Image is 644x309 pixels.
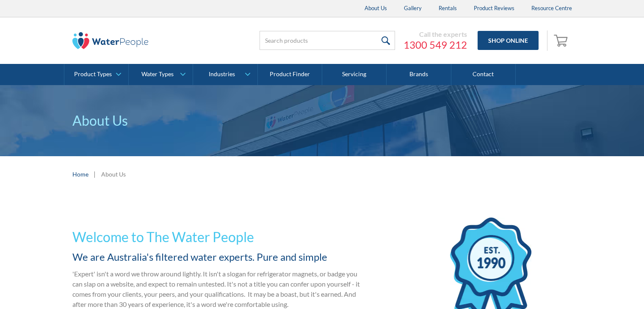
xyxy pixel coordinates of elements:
a: 1300 549 212 [404,39,467,51]
a: Open cart [552,30,572,51]
a: Water Types [129,64,193,85]
img: shopping cart [554,33,570,47]
input: Search products [260,31,395,50]
div: About Us [101,170,126,179]
a: Shop Online [478,31,539,50]
div: Industries [209,71,235,78]
a: Home [72,170,88,179]
a: Industries [193,64,257,85]
img: The Water People [72,32,149,49]
a: Contact [451,64,516,85]
p: About Us [72,110,572,131]
div: Product Types [74,71,112,78]
div: Water Types [141,71,174,78]
div: | [93,169,97,179]
a: Product Types [64,64,128,85]
h2: We are Australia's filtered water experts. Pure and simple [72,249,361,265]
a: Product Finder [258,64,322,85]
a: Brands [387,64,451,85]
div: Call the experts [404,30,467,39]
h1: Welcome to The Water People [72,227,361,247]
a: Servicing [322,64,387,85]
